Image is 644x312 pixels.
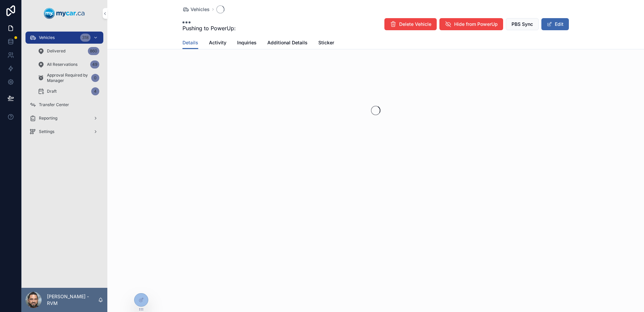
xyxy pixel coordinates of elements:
div: 318 [80,34,91,42]
a: Activity [209,37,226,50]
span: Delete Vehicle [399,21,431,28]
span: Sticker [318,39,334,46]
a: Details [182,37,198,49]
span: Reporting [39,116,57,121]
a: Inquiries [237,37,257,50]
a: Reporting [25,112,103,124]
span: Additional Details [267,39,308,46]
span: All Reservations [47,62,77,67]
div: 860 [88,47,99,55]
a: Vehicles [182,6,210,13]
div: 4 [91,87,99,95]
span: Delivered [47,48,65,54]
span: Settings [39,129,54,134]
span: Details [182,39,198,46]
span: Hide from PowerUp [454,21,498,28]
p: [PERSON_NAME] - RVM [47,293,98,307]
a: All Reservations49 [34,58,103,71]
span: Pushing to PowerUp: [182,24,236,32]
div: 0 [91,74,99,82]
div: 49 [90,60,99,69]
a: Additional Details [267,37,308,50]
a: Settings [25,126,103,138]
a: Delivered860 [34,45,103,57]
button: Hide from PowerUp [439,18,503,30]
button: Edit [541,18,569,30]
span: Inquiries [237,39,257,46]
a: Transfer Center [25,99,103,111]
span: Vehicles [39,35,55,40]
a: Approval Required by Manager0 [34,72,103,84]
span: Draft [47,89,57,94]
button: PBS Sync [506,18,539,30]
span: Vehicles [191,6,210,13]
span: Activity [209,39,226,46]
span: Approval Required by Manager [47,73,89,83]
a: Sticker [318,37,334,50]
button: Delete Vehicle [384,18,437,30]
a: Draft4 [34,85,103,97]
div: scrollable content [21,27,107,146]
a: Vehicles318 [25,32,103,44]
span: PBS Sync [512,21,533,28]
img: App logo [44,8,85,19]
span: Transfer Center [39,102,69,107]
